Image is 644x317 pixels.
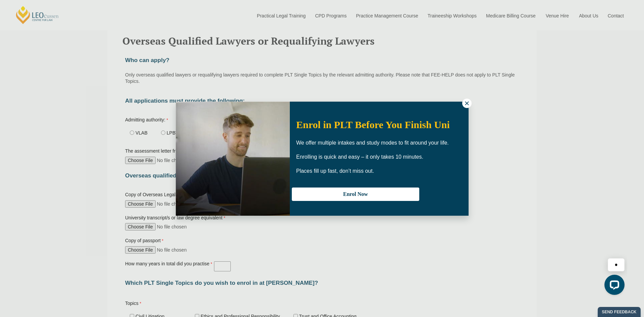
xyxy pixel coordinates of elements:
span: Places fill up fast, don’t miss out. [296,168,374,174]
span: We offer multiple intakes and study modes to fit around your life. [296,140,449,146]
span: Enrol in PLT Before You Finish Uni [296,119,450,130]
iframe: LiveChat chat widget [493,144,627,300]
span: Enrolling is quick and easy – it only takes 10 minutes. [296,154,423,160]
button: Close [462,99,472,108]
img: Woman in yellow blouse holding folders looking to the right and smiling [176,102,290,216]
button: Enrol Now [292,188,419,201]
